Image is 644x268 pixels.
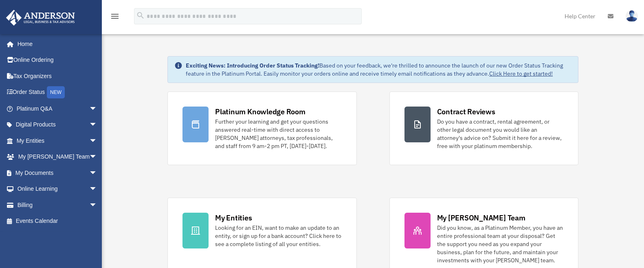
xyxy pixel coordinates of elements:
[215,107,306,117] div: Platinum Knowledge Room
[6,117,110,133] a: Digital Productsarrow_drop_down
[626,10,638,22] img: User Pic
[89,117,106,133] span: arrow_drop_down
[437,213,525,223] div: My [PERSON_NAME] Team
[186,61,571,78] div: Based on your feedback, we're thrilled to announce the launch of our new Order Status Tracking fe...
[6,197,110,213] a: Billingarrow_drop_down
[6,84,110,101] a: Order StatusNEW
[6,133,110,149] a: My Entitiesarrow_drop_down
[437,107,495,117] div: Contract Reviews
[89,100,106,117] span: arrow_drop_down
[6,68,110,84] a: Tax Organizers
[47,86,65,98] div: NEW
[6,213,110,229] a: Events Calendar
[215,224,341,248] div: Looking for an EIN, want to make an update to an entity, or sign up for a bank account? Click her...
[437,224,563,264] div: Did you know, as a Platinum Member, you have an entire professional team at your disposal? Get th...
[6,100,110,117] a: Platinum Q&Aarrow_drop_down
[136,11,145,20] i: search
[4,10,77,26] img: Anderson Advisors Platinum Portal
[6,149,110,165] a: My [PERSON_NAME] Teamarrow_drop_down
[89,197,106,214] span: arrow_drop_down
[489,70,553,77] a: Click Here to get started!
[389,92,578,165] a: Contract Reviews Do you have a contract, rental agreement, or other legal document you would like...
[437,118,563,150] div: Do you have a contract, rental agreement, or other legal document you would like an attorney's ad...
[89,165,106,181] span: arrow_drop_down
[89,181,106,198] span: arrow_drop_down
[6,36,106,52] a: Home
[215,118,341,150] div: Further your learning and get your questions answered real-time with direct access to [PERSON_NAM...
[6,52,110,68] a: Online Ordering
[6,181,110,197] a: Online Learningarrow_drop_down
[89,149,106,166] span: arrow_drop_down
[167,92,356,165] a: Platinum Knowledge Room Further your learning and get your questions answered real-time with dire...
[110,14,120,21] a: menu
[186,62,319,69] strong: Exciting News: Introducing Order Status Tracking!
[89,133,106,149] span: arrow_drop_down
[110,11,120,21] i: menu
[215,213,252,223] div: My Entities
[6,165,110,181] a: My Documentsarrow_drop_down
